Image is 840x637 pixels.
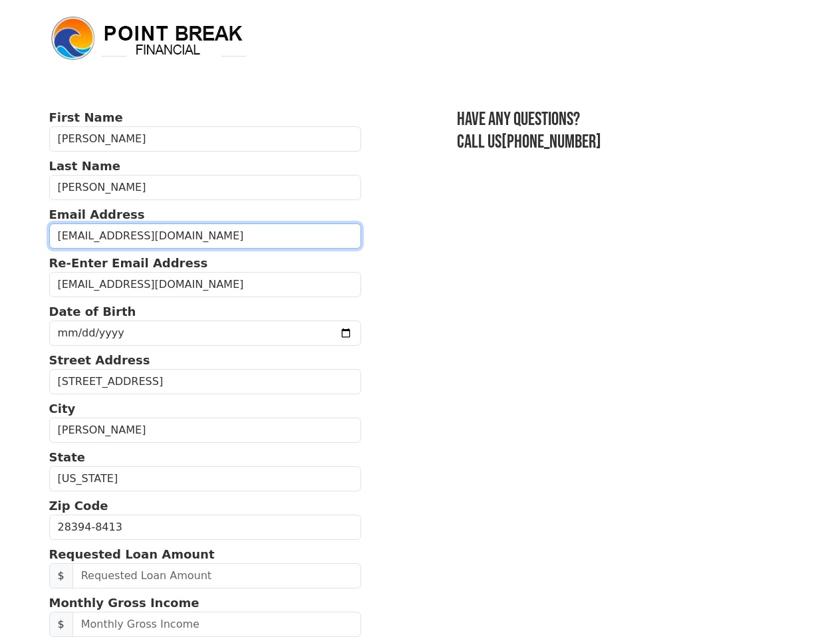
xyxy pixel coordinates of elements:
[49,353,150,367] strong: Street Address
[49,612,73,637] span: $
[49,563,73,588] span: $
[49,256,208,270] strong: Re-Enter Email Address
[49,159,120,173] strong: Last Name
[49,515,362,540] input: Zip Code
[49,402,76,416] strong: City
[49,223,362,249] input: Email Address
[49,207,145,221] strong: Email Address
[49,418,362,443] input: City
[72,612,361,637] input: Monthly Gross Income
[49,126,362,152] input: First Name
[49,369,362,394] input: Street Address
[72,563,361,588] input: Requested Loan Amount
[49,175,362,200] input: Last Name
[49,450,86,464] strong: State
[49,594,362,612] p: Monthly Gross Income
[49,499,108,513] strong: Zip Code
[501,131,601,153] a: [PHONE_NUMBER]
[457,131,791,154] h3: Call us
[457,108,791,131] h3: Have any questions?
[49,15,249,63] img: logo.png
[49,272,362,297] input: Re-Enter Email Address
[49,110,123,124] strong: First Name
[49,547,215,561] strong: Requested Loan Amount
[49,305,136,318] strong: Date of Birth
